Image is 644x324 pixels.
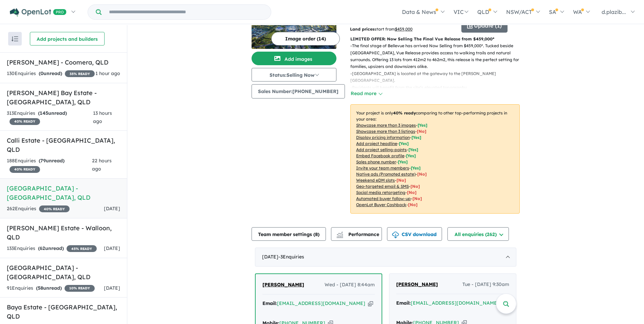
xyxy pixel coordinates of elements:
span: 35 % READY [65,70,95,77]
span: 1 hour ago [95,70,120,76]
button: Performance [331,227,382,241]
button: Add projects and builders [30,32,105,46]
span: [ Yes ] [398,159,408,164]
button: Add images [252,52,336,65]
span: - 3 Enquir ies [278,254,304,260]
button: Update (1) [461,19,508,33]
u: Automated buyer follow-up [356,196,411,201]
h5: Calli Estate - [GEOGRAPHIC_DATA] , QLD [7,136,120,154]
h5: [GEOGRAPHIC_DATA] - [GEOGRAPHIC_DATA] , QLD [7,184,120,202]
p: - Residents will benefit from the site’s elevated topography [350,84,525,91]
u: Showcase more than 3 images [356,123,416,128]
button: Image order (14) [271,32,340,46]
span: [DATE] [104,205,120,212]
a: [PERSON_NAME] [262,281,304,289]
span: 0 [40,70,43,76]
p: Your project is only comparing to other top-performing projects in your area: - - - - - - - - - -... [350,104,520,214]
span: [No] [408,202,418,207]
strong: ( unread) [39,70,62,76]
div: [DATE] [255,248,516,267]
u: $ 459,000 [395,26,412,32]
img: download icon [392,232,399,238]
span: [No] [407,190,417,195]
p: start from [350,26,456,33]
span: 58 [38,285,43,291]
span: 22 hours ago [92,158,112,172]
div: 188 Enquir ies [7,157,92,173]
img: line-chart.svg [337,232,343,235]
span: 79 [40,158,46,164]
span: [DATE] [104,285,120,291]
span: Performance [337,231,379,237]
span: [No] [397,178,406,183]
span: 40 % READY [10,118,40,125]
h5: [PERSON_NAME] Bay Estate - [GEOGRAPHIC_DATA] , QLD [7,88,120,107]
b: 40 % ready [393,110,416,115]
u: Geo-targeted email & SMS [356,184,409,189]
div: 91 Enquir ies [7,284,95,292]
input: Try estate name, suburb, builder or developer [103,5,270,19]
span: 40 % READY [10,166,40,173]
u: Sales phone number [356,159,396,164]
u: OpenLot Buyer Cashback [356,202,406,207]
h5: Baya Estate - [GEOGRAPHIC_DATA] , QLD [7,303,120,321]
button: Team member settings (8) [252,227,326,241]
div: 262 Enquir ies [7,205,70,213]
button: Read more [350,90,382,97]
a: [PERSON_NAME] [396,281,438,289]
button: Sales Number:[PHONE_NUMBER] [252,84,345,98]
span: 10 % READY [65,285,95,292]
img: bar-chart.svg [336,234,343,238]
u: Add project headline [356,141,397,146]
button: CSV download [387,227,442,241]
strong: ( unread) [39,158,65,164]
div: 133 Enquir ies [7,245,97,253]
button: All enquiries (262) [447,227,509,241]
span: 40 % READY [39,205,70,212]
h5: [PERSON_NAME] Estate - Walloon , QLD [7,223,120,242]
span: [No] [417,172,427,177]
u: Invite your team members [356,165,409,170]
img: Openlot PRO Logo White [10,8,67,17]
span: [ Yes ] [406,153,416,158]
span: 13 hours ago [93,110,112,124]
span: Wed - [DATE] 8:44am [325,281,375,289]
span: [ Yes ] [408,147,418,152]
p: - The final stage of Bellevue has arrived Now Selling from $459,000*. Tucked beside [GEOGRAPHIC_D... [350,42,525,70]
span: [ Yes ] [411,135,421,140]
p: - [GEOGRAPHIC_DATA] is located at the gateway to the [PERSON_NAME][GEOGRAPHIC_DATA]. [350,70,525,84]
u: Add project selling-points [356,147,407,152]
div: 313 Enquir ies [7,109,93,126]
span: 45 % READY [67,245,97,252]
span: d.plazib... [602,8,626,15]
u: Embed Facebook profile [356,153,404,158]
u: Weekend eDM slots [356,178,395,183]
b: Land prices [350,26,374,32]
div: 130 Enquir ies [7,70,95,78]
a: [EMAIL_ADDRESS][DOMAIN_NAME] [411,300,499,306]
button: Copy [368,300,373,307]
strong: ( unread) [38,110,67,116]
button: Status:Selling Now [252,68,336,82]
span: [ Yes ] [411,165,421,170]
strong: ( unread) [38,245,64,251]
u: Native ads (Promoted estate) [356,172,416,177]
span: 62 [40,245,45,251]
strong: Email: [262,300,277,306]
u: Display pricing information [356,135,410,140]
span: 8 [315,231,318,237]
u: Social media retargeting [356,190,405,195]
h5: [GEOGRAPHIC_DATA] - [GEOGRAPHIC_DATA] , QLD [7,263,120,282]
span: [PERSON_NAME] [396,281,438,287]
span: 145 [40,110,48,116]
span: [ Yes ] [399,141,409,146]
span: [ No ] [417,129,426,134]
strong: ( unread) [36,285,62,291]
span: [PERSON_NAME] [262,282,304,288]
span: [DATE] [104,245,120,251]
span: [No] [410,184,420,189]
a: [EMAIL_ADDRESS][DOMAIN_NAME] [277,300,365,306]
strong: Email: [396,300,411,306]
img: sort.svg [12,36,18,41]
span: Tue - [DATE] 9:30am [462,281,509,289]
